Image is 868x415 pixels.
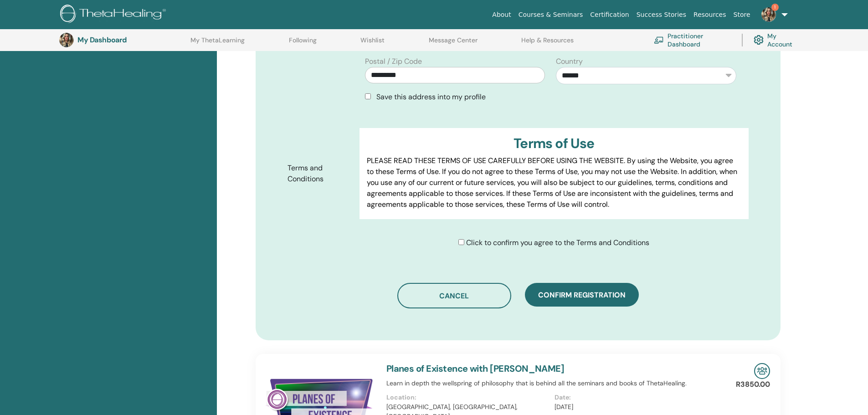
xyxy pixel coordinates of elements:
button: Confirm registration [525,283,639,307]
a: Practitioner Dashboard [654,30,731,50]
label: Postal / Zip Code [365,56,422,67]
img: In-Person Seminar [754,363,770,379]
span: Confirm registration [538,290,626,300]
p: Learn in depth the wellspring of philosophy that is behind all the seminars and books of ThetaHea... [386,379,723,388]
img: logo.png [60,5,169,25]
p: Lor IpsumDolorsi.ame Cons adipisci elits do eiusm tem incid, utl etdol, magnaali eni adminimve qu... [367,217,741,348]
p: Date: [555,393,717,402]
img: cog.svg [754,33,764,47]
button: Cancel [397,283,511,308]
span: Cancel [439,291,469,301]
h3: Terms of Use [367,135,741,152]
a: Planes of Existence with [PERSON_NAME] [386,363,565,374]
a: Courses & Seminars [515,6,587,23]
label: Terms and Conditions [281,159,360,188]
a: Store [730,6,754,23]
a: Message Center [429,36,478,51]
a: Wishlist [360,36,385,51]
a: Following [289,36,317,51]
h3: My Dashboard [77,36,169,44]
p: Location: [386,393,549,402]
span: Click to confirm you agree to the Terms and Conditions [466,238,649,247]
p: [DATE] [555,402,717,412]
a: Success Stories [633,6,690,23]
a: My ThetaLearning [190,36,245,51]
a: Help & Resources [521,36,574,51]
img: default.jpg [59,33,74,47]
img: chalkboard-teacher.svg [654,36,664,44]
p: R3850.00 [736,379,770,390]
label: Country [556,56,583,67]
img: default.jpg [761,7,776,22]
a: Resources [690,6,730,23]
a: My Account [754,30,800,50]
a: Certification [586,6,632,23]
p: PLEASE READ THESE TERMS OF USE CAREFULLY BEFORE USING THE WEBSITE. By using the Website, you agre... [367,155,741,210]
span: Save this address into my profile [376,92,486,102]
span: 1 [771,4,779,11]
a: About [488,6,514,23]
